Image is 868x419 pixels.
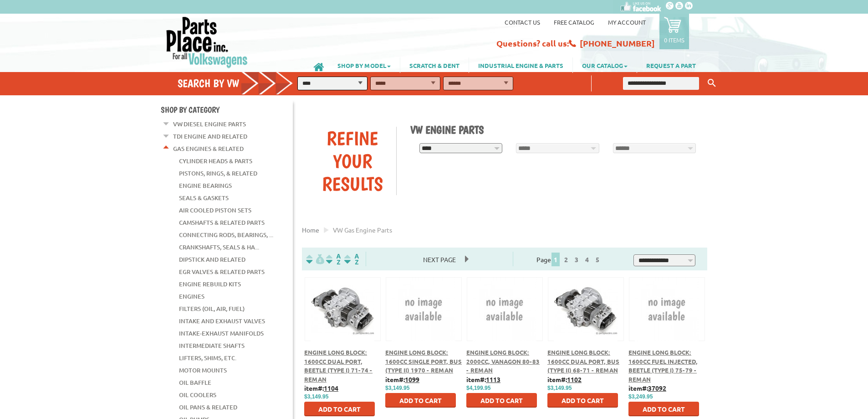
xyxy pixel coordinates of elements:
[628,384,666,392] b: item#:
[333,226,392,234] span: VW gas engine parts
[385,375,419,383] b: item#:
[328,57,400,73] a: SHOP BY MODEL
[304,348,373,383] a: Engine Long Block: 1600cc Dual Port, Beetle (Type I) 71-74 - Reman
[318,405,361,413] span: Add to Cart
[179,290,204,302] a: Engines
[304,393,328,400] span: $3,149.95
[554,18,594,26] a: Free Catalog
[562,396,604,404] span: Add to Cart
[179,180,232,191] a: Engine Bearings
[179,253,245,265] a: Dipstick and Related
[178,77,302,90] h4: Search by VW
[385,348,462,374] a: Engine Long Block: 1600cc Single Port, Bus (Type II) 1970 - Reman
[628,348,698,383] a: Engine Long Block: 1600cc Fuel Injected, Beetle (Type I) 75-79 - Reman
[179,192,229,204] a: Seals & Gaskets
[573,57,637,73] a: OUR CATALOG
[414,255,465,264] a: Next Page
[309,127,396,195] div: Refine Your Results
[466,393,537,408] button: Add to Cart
[179,278,241,290] a: Engine Rebuild Kits
[385,385,409,391] span: $3,149.95
[414,253,465,266] span: Next Page
[173,130,247,142] a: TDI Engine and Related
[179,327,264,339] a: Intake-Exhaust Manifolds
[342,254,361,264] img: Sort by Sales Rank
[179,340,245,352] a: Intermediate Shafts
[179,155,252,167] a: Cylinder Heads & Parts
[486,375,500,383] u: 1113
[179,315,265,327] a: Intake and Exhaust Valves
[583,255,591,264] a: 4
[547,385,572,391] span: $3,149.95
[173,118,246,130] a: VW Diesel Engine Parts
[628,393,653,400] span: $3,249.95
[410,123,701,136] h1: VW Engine Parts
[469,57,572,73] a: INDUSTRIAL ENGINE & PARTS
[608,18,646,26] a: My Account
[572,255,581,264] a: 3
[547,348,619,374] a: Engine Long Block: 1600cc Dual Port, Bus (Type II) 68-71 - Reman
[400,57,469,73] a: SCRATCH & DENT
[161,105,293,114] h4: Shop By Category
[304,384,338,392] b: item#:
[179,389,216,401] a: Oil Coolers
[399,396,442,404] span: Add to Cart
[179,204,251,216] a: Air Cooled Piston Sets
[643,405,685,413] span: Add to Cart
[324,384,338,392] u: 1104
[179,241,259,253] a: Crankshafts, Seals & Ha...
[562,255,570,264] a: 2
[628,402,699,416] button: Add to Cart
[179,266,265,278] a: EGR Valves & Related Parts
[466,385,490,391] span: $4,199.95
[466,375,500,383] b: item#:
[637,57,705,73] a: REQUEST A PART
[705,76,719,91] button: Keyword Search
[547,375,582,383] b: item#:
[593,255,602,264] a: 5
[664,36,684,44] p: 0 items
[173,143,244,155] a: Gas Engines & Related
[385,393,456,408] button: Add to Cart
[547,393,618,408] button: Add to Cart
[480,396,523,404] span: Add to Cart
[179,377,211,388] a: Oil Baffle
[179,364,227,376] a: Motor Mounts
[179,217,265,228] a: Camshafts & Related Parts
[179,229,273,241] a: Connecting Rods, Bearings, ...
[551,253,560,266] span: 1
[505,18,540,26] a: Contact us
[302,226,319,234] a: Home
[179,303,245,315] a: Filters (Oil, Air, Fuel)
[304,402,375,416] button: Add to Cart
[179,401,237,413] a: Oil Pans & Related
[179,167,257,179] a: Pistons, Rings, & Related
[405,375,419,383] u: 1099
[648,384,666,392] u: 37092
[567,375,582,383] u: 1102
[324,254,342,264] img: Sort by Headline
[513,252,626,266] div: Page
[179,352,236,364] a: Lifters, Shims, Etc.
[306,254,324,264] img: filterpricelow.svg
[466,348,540,374] a: Engine Long Block: 2000cc, Vanagon 80-83 - Reman
[659,14,689,49] a: 0 items
[165,16,249,68] img: Parts Place Inc!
